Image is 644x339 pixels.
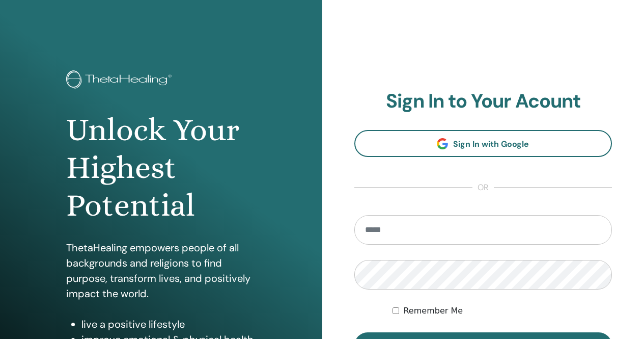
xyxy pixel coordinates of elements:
li: live a positive lifestyle [81,317,256,332]
span: or [472,181,494,194]
p: ThetaHealing empowers people of all backgrounds and religions to find purpose, transform lives, a... [66,240,256,301]
span: Sign In with Google [453,139,529,149]
div: Keep me authenticated indefinitely or until I manually logout [393,305,612,317]
h1: Unlock Your Highest Potential [66,111,256,225]
a: Sign In with Google [354,130,612,157]
label: Remember Me [403,305,463,317]
h2: Sign In to Your Acount [354,90,612,113]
